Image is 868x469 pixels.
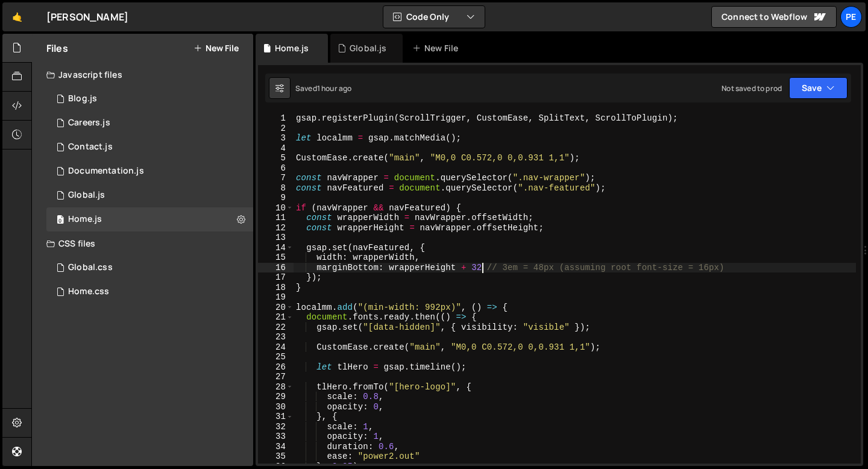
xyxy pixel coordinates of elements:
div: 17084/47047.js [46,207,253,231]
div: 16 [258,263,294,273]
div: 15 [258,253,294,263]
div: CSS files [32,231,253,256]
div: Global.js [350,42,386,54]
div: 17084/47050.css [46,256,253,280]
div: 17084/47187.js [46,111,253,135]
button: New File [193,43,239,53]
div: 17084/47191.js [46,135,253,159]
a: Pe [840,6,862,28]
div: 17 [258,272,294,283]
div: 11 [258,213,294,223]
div: 14 [258,243,294,253]
div: Contact.js [68,142,113,153]
div: 12 [258,223,294,233]
div: 17084/47049.css [46,280,253,304]
div: 19 [258,292,294,303]
div: 22 [258,323,294,333]
div: Home.css [68,286,109,297]
div: Documentation.js [68,166,144,177]
div: 17084/47048.js [46,183,253,207]
div: Javascript files [32,63,253,87]
div: 26 [258,362,294,373]
div: 33 [258,432,294,442]
div: Saved [295,83,351,93]
div: 32 [258,422,294,432]
div: 23 [258,332,294,342]
a: Connect to Webflow [711,6,837,28]
div: 21 [258,312,294,323]
div: 34 [258,442,294,452]
button: Code Only [383,6,485,28]
div: 28 [258,382,294,392]
div: 24 [258,342,294,353]
div: Careers.js [68,118,110,128]
div: 2 [258,124,294,134]
div: 1 hour ago [317,83,352,93]
div: 3 [258,133,294,143]
div: 31 [258,412,294,422]
div: 1 [258,113,294,124]
button: Save [789,77,848,99]
div: Global.js [68,190,105,201]
div: 10 [258,203,294,213]
div: 5 [258,153,294,163]
div: Home.js [68,214,102,225]
div: 30 [258,402,294,412]
h2: Files [46,42,68,55]
div: 20 [258,303,294,313]
div: Blog.js [68,93,97,104]
a: 🤙 [2,2,32,31]
div: Home.js [275,42,309,54]
div: 18 [258,283,294,293]
div: 8 [258,183,294,194]
div: 29 [258,392,294,402]
div: 25 [258,352,294,362]
div: 17084/47227.js [46,159,253,183]
div: 4 [258,143,294,154]
span: 0 [57,216,64,225]
div: 13 [258,233,294,243]
div: 9 [258,193,294,203]
div: Not saved to prod [722,83,782,93]
div: [PERSON_NAME] [46,10,128,24]
div: 6 [258,163,294,174]
div: 35 [258,452,294,462]
div: Global.css [68,262,113,273]
div: 17084/47211.js [46,87,253,111]
div: 7 [258,173,294,183]
div: New File [412,42,463,54]
div: 27 [258,372,294,382]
